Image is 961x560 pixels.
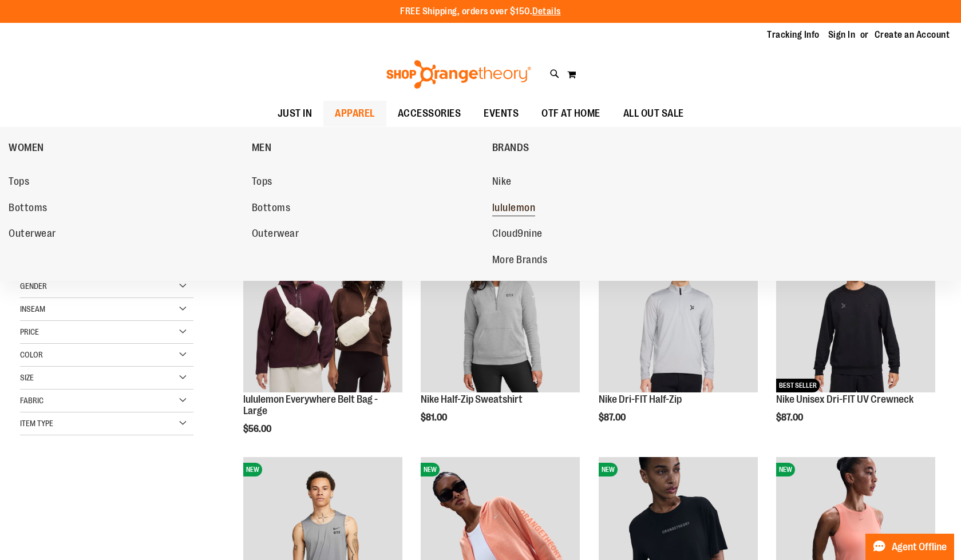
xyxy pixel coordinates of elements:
[243,463,262,476] span: NEW
[599,233,758,394] a: Nike Dri-FIT Half-ZipNEW
[492,254,548,268] span: More Brands
[421,412,449,423] span: $81.00
[492,202,536,216] span: lululemon
[20,419,53,428] span: Item Type
[828,29,856,41] a: Sign In
[252,228,299,242] span: Outerwear
[776,463,795,476] span: NEW
[599,412,627,423] span: $87.00
[252,202,291,216] span: Bottoms
[865,534,954,560] button: Agent Offline
[415,228,586,452] div: product
[400,5,561,18] p: FREE Shipping, orders over $150.
[484,101,519,126] span: EVENTS
[20,396,43,405] span: Fabric
[492,228,543,242] span: Cloud9nine
[398,101,461,126] span: ACCESSORIES
[421,463,440,476] span: NEW
[776,379,820,392] span: BEST SELLER
[421,233,580,394] a: Nike Half-Zip SweatshirtNEW
[776,394,913,405] a: Nike Unisex Dri-FIT UV Crewneck
[767,29,820,41] a: Tracking Info
[599,463,618,476] span: NEW
[385,60,533,89] img: Shop Orangetheory
[252,142,272,156] span: MEN
[243,394,378,416] a: lululemon Everywhere Belt Bag - Large
[278,101,313,126] span: JUST IN
[20,327,39,336] span: Price
[20,350,43,359] span: Color
[243,233,402,392] img: lululemon Everywhere Belt Bag - Large
[770,228,941,452] div: product
[421,394,523,405] a: Nike Half-Zip Sweatshirt
[875,29,950,41] a: Create an Account
[238,228,408,463] div: product
[9,202,48,216] span: Bottoms
[623,101,684,126] span: ALL OUT SALE
[20,373,34,382] span: Size
[492,142,529,156] span: BRANDS
[776,233,935,392] img: Nike Unisex Dri-FIT UV Crewneck
[593,228,764,452] div: product
[776,412,805,423] span: $87.00
[243,233,402,394] a: lululemon Everywhere Belt Bag - LargeNEW
[243,424,273,434] span: $56.00
[492,176,512,190] span: Nike
[9,228,56,242] span: Outerwear
[599,394,682,405] a: Nike Dri-FIT Half-Zip
[599,233,758,392] img: Nike Dri-FIT Half-Zip
[892,542,947,553] span: Agent Offline
[9,176,29,190] span: Tops
[541,101,600,126] span: OTF AT HOME
[421,233,580,392] img: Nike Half-Zip Sweatshirt
[20,281,47,291] span: Gender
[9,142,44,156] span: WOMEN
[776,233,935,394] a: Nike Unisex Dri-FIT UV CrewneckNEWBEST SELLER
[335,101,375,126] span: APPAREL
[252,176,272,190] span: Tops
[20,304,45,313] span: Inseam
[532,6,561,17] a: Details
